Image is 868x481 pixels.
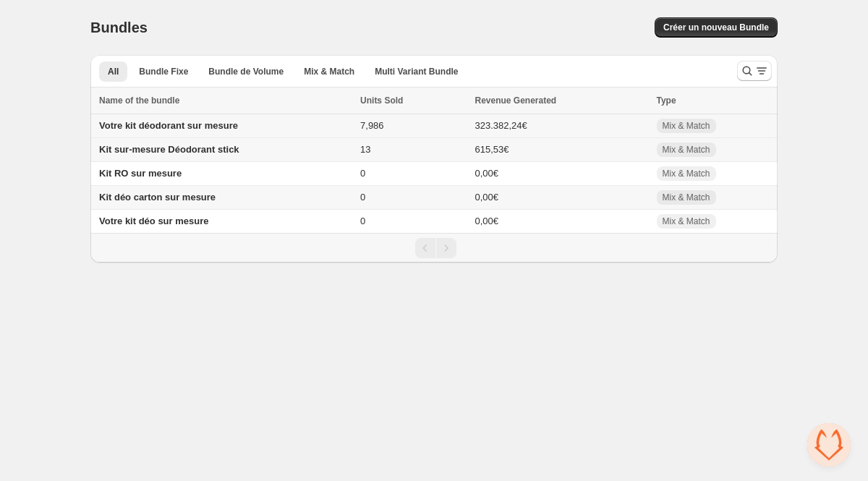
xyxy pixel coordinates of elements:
span: 0,00€ [475,216,498,226]
h1: Bundles [90,19,148,36]
span: 7,986 [360,120,384,131]
span: Bundle Fixe [139,66,188,77]
span: Mix & Match [663,168,710,179]
span: Kit RO sur mesure [99,168,182,179]
span: Mix & Match [663,216,710,227]
button: Revenue Generated [475,93,571,108]
span: Units Sold [360,93,403,108]
span: Mix & Match [663,120,710,132]
span: Multi Variant Bundle [375,66,458,77]
span: Créer un nouveau Bundle [663,22,769,33]
span: All [108,66,119,77]
div: Ouvrir le chat [807,423,851,467]
span: Kit déo carton sur mesure [99,192,216,203]
span: Bundle de Volume [208,66,284,77]
span: 0 [360,216,365,226]
span: 0 [360,192,365,203]
nav: Pagination [90,233,778,263]
span: Votre kit déodorant sur mesure [99,120,238,131]
span: 615,53€ [475,144,509,155]
div: Name of the bundle [99,93,352,108]
button: Search and filter results [737,61,772,81]
span: Mix & Match [663,192,710,203]
span: 0 [360,168,365,179]
button: Créer un nouveau Bundle [655,17,778,38]
button: Units Sold [360,93,417,108]
span: Mix & Match [663,144,710,156]
span: Votre kit déo sur mesure [99,216,208,226]
span: 323.382,24€ [475,120,527,131]
span: Mix & Match [304,66,354,77]
span: 0,00€ [475,168,498,179]
span: 0,00€ [475,192,498,203]
span: Kit sur-mesure Déodorant stick [99,144,239,155]
span: 13 [360,144,370,155]
span: Revenue Generated [475,93,556,108]
div: Type [657,93,770,108]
